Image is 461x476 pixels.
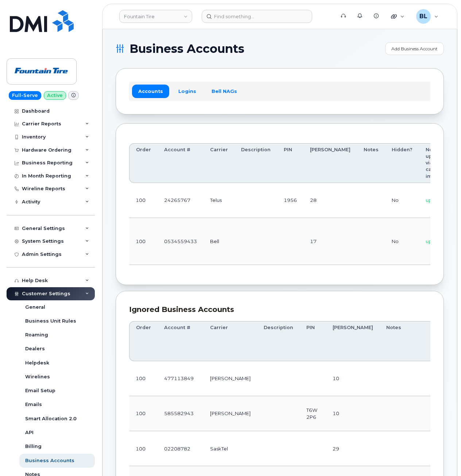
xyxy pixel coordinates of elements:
td: 477113849 [158,361,204,396]
th: Notes [380,321,433,361]
td: 100 [129,431,158,466]
span: update [426,197,443,203]
td: 10 [326,361,380,396]
th: Order [129,321,158,361]
td: Bell [204,218,235,265]
td: 10 [326,396,380,431]
th: No updates via carrier import [419,143,453,183]
td: No [385,183,419,218]
th: Carrier [204,321,257,361]
td: 100 [129,396,158,431]
th: Notes [357,143,385,183]
iframe: Messenger Launcher [429,444,456,471]
th: Hidden? [385,143,419,183]
td: SaskTel [204,431,257,466]
a: Accounts [132,85,169,98]
td: 0534559433 [158,218,204,265]
th: [PERSON_NAME] [303,143,357,183]
td: 100 [129,183,158,218]
td: [PERSON_NAME] [204,361,257,396]
td: 28 [303,183,357,218]
span: Business Accounts [129,43,244,54]
td: 02208782 [158,431,204,466]
td: 585582943 [158,396,204,431]
th: Account # [158,143,204,183]
th: [PERSON_NAME] [326,321,380,361]
td: 24265767 [158,183,204,218]
a: Logins [172,85,202,98]
th: PIN [300,321,326,361]
td: 1956 [277,183,303,218]
td: 17 [303,218,357,265]
th: Description [235,143,277,183]
td: T6W 2P6 [300,396,326,431]
td: [PERSON_NAME] [204,396,257,431]
td: 100 [129,361,158,396]
span: update [426,238,443,244]
th: Carrier [204,143,235,183]
th: Order [129,143,158,183]
td: Telus [204,183,235,218]
th: PIN [277,143,303,183]
td: 100 [129,218,158,265]
a: Bell NAGs [205,85,243,98]
a: Add Business Account [385,42,444,55]
div: Ignored Business Accounts [129,304,430,315]
td: 29 [326,431,380,466]
th: Account # [158,321,204,361]
td: No [385,218,419,265]
th: Description [257,321,300,361]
